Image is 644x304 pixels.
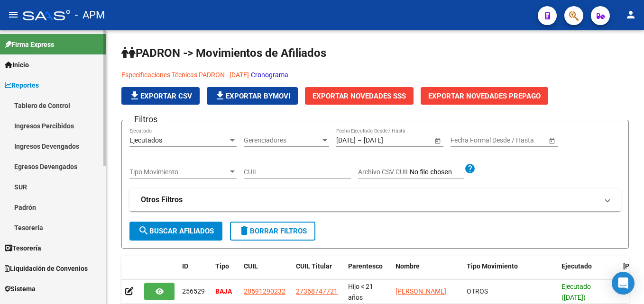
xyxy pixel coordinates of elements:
[129,136,162,144] span: Ejecutados
[244,287,285,295] span: 20591290232
[561,262,592,270] span: Ejecutado
[625,9,636,20] mat-icon: person
[5,263,88,274] span: Liquidación de Convenios
[8,9,19,20] mat-icon: menu
[348,262,383,270] span: Parentesco
[296,262,332,270] span: CUIL Titular
[230,222,315,241] button: Borrar Filtros
[215,262,229,270] span: Tipo
[121,46,326,60] span: PADRON -> Movimientos de Afiliados
[182,262,188,270] span: ID
[5,284,36,294] span: Sistema
[612,272,635,295] div: Open Intercom Messenger
[358,136,362,144] span: –
[5,60,29,70] span: Inicio
[239,225,250,236] mat-icon: delete
[178,256,212,287] datatable-header-cell: ID
[305,87,414,105] button: Exportar Novedades SSS
[493,136,540,144] input: Fecha fin
[214,90,226,101] mat-icon: file_download
[239,227,307,235] span: Borrar Filtros
[244,262,258,270] span: CUIL
[561,283,591,301] span: Ejecutado ([DATE])
[432,135,442,145] button: Open calendar
[5,39,54,50] span: Firma Express
[364,136,410,144] input: Fecha fin
[129,90,140,101] mat-icon: file_download
[464,163,476,174] mat-icon: help
[428,92,541,100] span: Exportar Novedades Prepago
[463,256,558,287] datatable-header-cell: Tipo Movimiento
[344,256,392,287] datatable-header-cell: Parentesco
[296,287,338,295] span: 27368747721
[212,256,240,287] datatable-header-cell: Tipo
[467,287,488,295] span: OTROS
[244,136,321,144] span: Gerenciadores
[392,256,463,287] datatable-header-cell: Nombre
[121,87,200,105] button: Exportar CSV
[138,225,149,236] mat-icon: search
[129,168,228,176] span: Tipo Movimiento
[348,283,373,301] span: Hijo < 21 años
[421,87,548,105] button: Exportar Novedades Prepago
[396,262,420,270] span: Nombre
[292,256,344,287] datatable-header-cell: CUIL Titular
[558,256,619,287] datatable-header-cell: Ejecutado
[207,87,298,105] button: Exportar Bymovi
[129,222,222,241] button: Buscar Afiliados
[141,195,183,205] strong: Otros Filtros
[215,287,232,295] strong: BAJA
[410,168,464,177] input: Archivo CSV CUIL
[182,287,205,295] span: 256529
[358,168,410,176] span: Archivo CSV CUIL
[336,136,356,144] input: Fecha inicio
[547,135,557,145] button: Open calendar
[75,5,105,26] span: - APM
[129,113,162,126] h3: Filtros
[129,188,621,211] mat-expansion-panel-header: Otros Filtros
[138,227,214,235] span: Buscar Afiliados
[240,256,292,287] datatable-header-cell: CUIL
[121,71,249,79] a: Especificaciones Técnicas PADRON - [DATE]
[467,262,518,270] span: Tipo Movimiento
[121,70,629,80] p: -
[313,92,406,100] span: Exportar Novedades SSS
[396,287,446,295] span: [PERSON_NAME]
[214,92,290,100] span: Exportar Bymovi
[5,243,41,253] span: Tesorería
[451,136,485,144] input: Fecha inicio
[129,92,192,100] span: Exportar CSV
[251,71,288,79] a: Cronograma
[5,80,39,90] span: Reportes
